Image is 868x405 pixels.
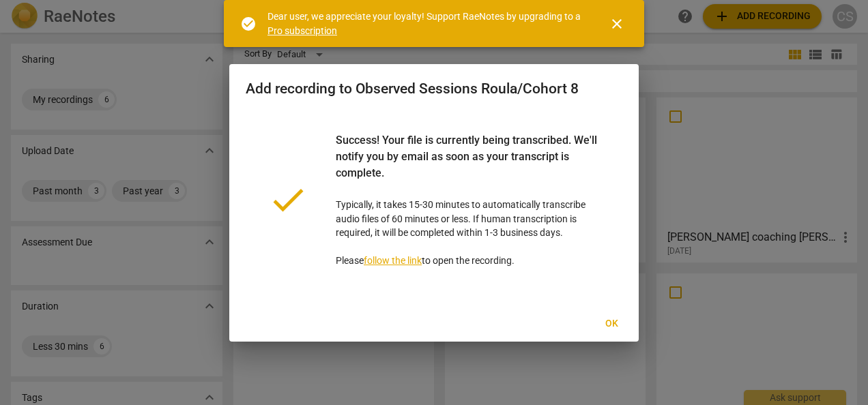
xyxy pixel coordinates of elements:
[267,179,308,220] span: done
[240,16,257,32] span: check_circle
[246,80,622,97] h2: Add recording to Observed Sessions Roula/Cohort 8
[336,132,601,268] p: Typically, it takes 15-30 minutes to automatically transcribe audio files of 60 minutes or less. ...
[601,317,622,331] span: Ok
[590,312,633,336] button: Ok
[336,132,601,198] div: Success! Your file is currently being transcribed. We'll notify you by email as soon as your tran...
[609,16,625,32] span: close
[364,255,422,266] a: follow the link
[601,7,633,40] button: Close
[267,25,337,36] a: Pro subscription
[267,10,584,37] div: Dear user, we appreciate your loyalty! Support RaeNotes by upgrading to a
